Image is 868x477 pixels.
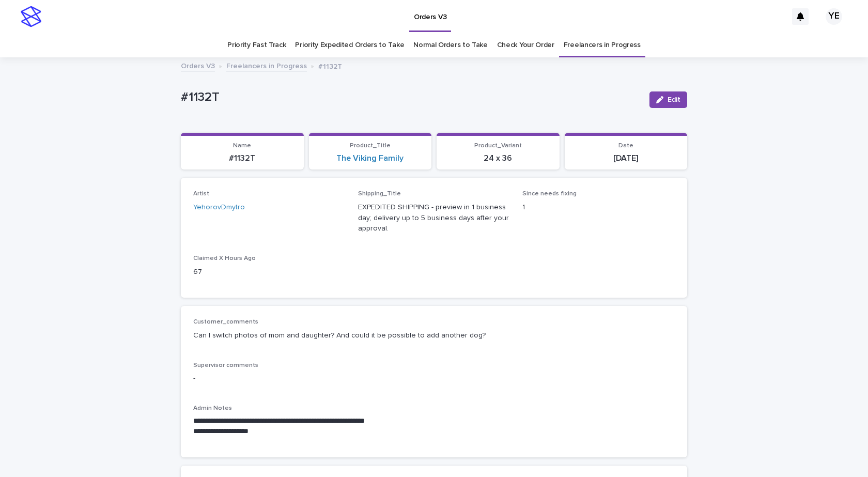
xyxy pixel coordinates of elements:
[318,60,342,71] p: #1132T
[474,143,522,149] span: Product_Variant
[522,202,675,213] p: 1
[413,33,488,57] a: Normal Orders to Take
[564,33,641,57] a: Freelancers in Progress
[826,8,842,25] div: YE
[21,6,41,27] img: stacker-logo-s-only.png
[193,362,258,368] span: Supervisor comments
[227,33,286,57] a: Priority Fast Track
[522,191,577,197] span: Since needs fixing
[193,319,258,325] span: Customer_comments
[193,202,245,213] a: YehorovDmytro
[193,267,346,278] p: 67
[193,330,675,341] p: Can I switch photos of mom and daughter? And could it be possible to add another dog?
[358,191,401,197] span: Shipping_Title
[193,373,675,384] p: -
[649,91,687,108] button: Edit
[193,255,256,261] span: Claimed X Hours Ago
[443,153,553,163] p: 24 x 36
[358,202,510,234] p: EXPEDITED SHIPPING - preview in 1 business day; delivery up to 5 business days after your approval.
[193,405,232,411] span: Admin Notes
[193,191,209,197] span: Artist
[233,143,251,149] span: Name
[295,33,404,57] a: Priority Expedited Orders to Take
[187,153,298,163] p: #1132T
[668,96,680,103] span: Edit
[571,153,681,163] p: [DATE]
[350,143,391,149] span: Product_Title
[181,90,641,105] p: #1132T
[497,33,554,57] a: Check Your Order
[618,143,633,149] span: Date
[336,153,404,163] a: The Viking Family
[226,59,307,71] a: Freelancers in Progress
[181,59,215,71] a: Orders V3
